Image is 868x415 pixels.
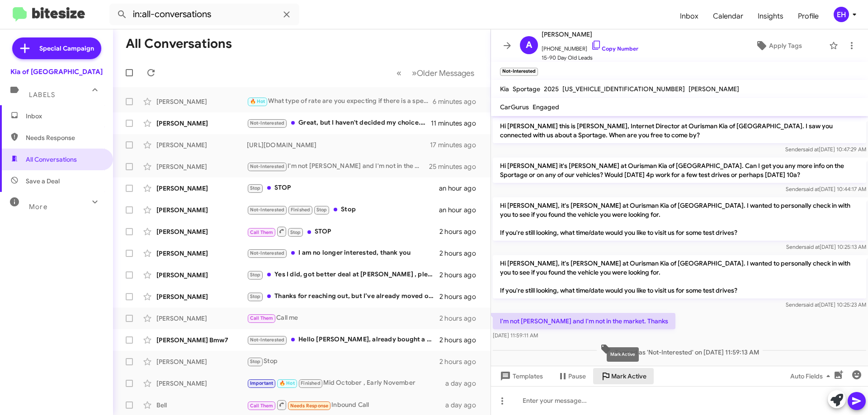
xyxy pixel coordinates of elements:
div: [URL][DOMAIN_NAME] [247,140,430,149]
button: Auto Fields [783,368,841,384]
span: Templates [498,368,543,384]
div: a day ago [445,379,483,388]
span: Important [250,380,274,386]
button: Next [406,64,480,82]
span: Stop [250,294,261,299]
input: Search [109,4,299,25]
span: Needs Response [26,133,103,142]
div: I'm not [PERSON_NAME] and I'm not in the market. Thanks [247,161,429,172]
button: Apply Tags [732,37,825,54]
div: [PERSON_NAME] [156,119,247,128]
span: Sender [DATE] 10:47:29 AM [785,146,866,153]
div: STOP [247,183,439,193]
div: [PERSON_NAME] [156,379,247,388]
button: Pause [550,368,593,384]
span: Call Them [250,315,274,321]
p: Hi [PERSON_NAME] this is [PERSON_NAME], Internet Director at Ourisman Kia of [GEOGRAPHIC_DATA]. I... [493,118,866,143]
span: Sender [DATE] 10:25:23 AM [786,301,866,308]
a: Profile [791,3,826,29]
span: Pause [568,368,586,384]
span: Finished [291,207,311,213]
span: Call Them [250,403,274,409]
div: I am no longer interested, thank you [247,248,439,258]
a: Inbox [673,3,706,29]
div: Inbound Call [247,399,445,410]
span: « [396,67,401,79]
span: Auto Fields [790,368,834,384]
small: Not-Interested [500,68,538,76]
span: Inbox [26,112,103,121]
span: Not-Interested [250,337,285,343]
span: Sender [DATE] 10:44:17 AM [786,186,866,192]
span: Kia [500,85,509,93]
div: an hour ago [439,205,483,214]
div: Stop [247,205,439,215]
span: Mark Active [611,368,646,384]
div: 2 hours ago [439,227,483,236]
div: What type of rate are you expecting if there is a special rate with Kia would you like to see it ... [247,96,433,107]
span: Finished [301,380,321,386]
div: Hello [PERSON_NAME], already bought a car. Thank you [247,335,439,345]
div: Yes I did, got better deal at [PERSON_NAME] , please take me off texting list. Thanks! [247,270,439,280]
div: 25 minutes ago [429,162,483,171]
div: 2 hours ago [439,249,483,258]
span: 🔥 Hot [250,98,265,104]
span: Stop [316,207,327,213]
span: Needs Response [290,403,329,409]
div: [PERSON_NAME] [156,314,247,323]
div: a day ago [445,401,483,410]
div: [PERSON_NAME] [156,140,247,149]
p: Hi [PERSON_NAME], it's [PERSON_NAME] at Ourisman Kia of [GEOGRAPHIC_DATA]. I wanted to personally... [493,197,866,241]
a: Insights [750,3,791,29]
span: Sender [DATE] 10:25:13 AM [786,243,866,250]
button: Previous [391,64,407,82]
div: [PERSON_NAME] [156,162,247,171]
div: [PERSON_NAME] Bmw7 [156,336,247,345]
div: [PERSON_NAME] [156,270,247,280]
div: 2 hours ago [439,270,483,280]
button: EH [826,7,858,22]
div: Stop [247,356,439,367]
div: [PERSON_NAME] [156,357,247,366]
p: Hi [PERSON_NAME] it's [PERSON_NAME] at Ourisman Kia of [GEOGRAPHIC_DATA]. Can I get you any more ... [493,158,866,183]
span: Engaged [533,103,559,111]
span: Save a Deal [26,177,60,186]
a: Calendar [706,3,750,29]
p: Hi [PERSON_NAME], it's [PERSON_NAME] at Ourisman Kia of [GEOGRAPHIC_DATA]. I wanted to personally... [493,255,866,298]
div: 2 hours ago [439,292,483,301]
div: 2 hours ago [439,336,483,345]
div: Mid October , Early November [247,378,445,388]
div: Thanks for reaching out, but I’ve already moved on from the market. Please remove me from your co... [247,291,439,302]
span: Call Them [250,229,274,235]
div: an hour ago [439,184,483,193]
button: Mark Active [593,368,654,384]
span: said at [804,243,820,250]
span: Apply Tags [769,37,802,54]
div: 17 minutes ago [430,140,483,149]
span: Not-Interested [250,250,285,256]
span: Not-Interested [250,120,285,126]
a: Special Campaign [12,37,101,59]
div: Kia of [GEOGRAPHIC_DATA] [10,67,103,76]
div: [PERSON_NAME] [156,97,247,106]
div: Call me [247,313,439,323]
span: Older Messages [417,68,474,78]
div: Great, but I haven't decided my choice. Thank you so much! [247,118,431,128]
span: More [29,203,47,211]
p: I'm not [PERSON_NAME] and I'm not in the market. Thanks [493,313,675,329]
div: [PERSON_NAME] [156,227,247,236]
span: Tagged as 'Not-Interested' on [DATE] 11:59:13 AM [597,344,763,357]
div: [PERSON_NAME] [156,249,247,258]
span: Labels [29,91,55,99]
div: STOP [247,226,439,237]
div: [PERSON_NAME] [156,184,247,193]
div: 2 hours ago [439,314,483,323]
span: [PERSON_NAME] [689,85,739,93]
span: 🔥 Hot [279,380,295,386]
span: Stop [250,272,261,278]
div: Bell [156,401,247,410]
